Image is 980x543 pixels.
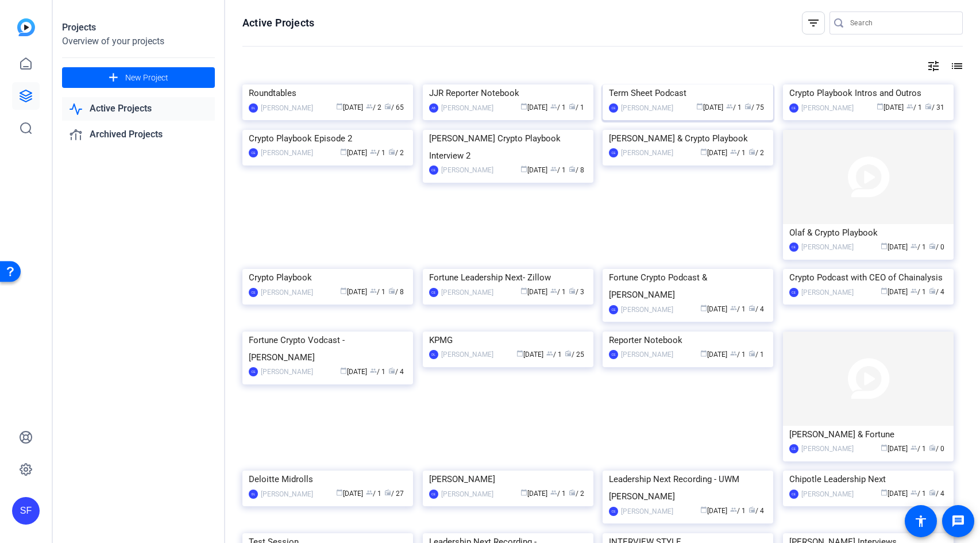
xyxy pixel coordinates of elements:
span: [DATE] [881,288,908,296]
span: radio [388,367,395,374]
span: [DATE] [881,243,908,251]
span: calendar_today [340,287,347,294]
span: [DATE] [700,351,727,359]
div: DL [249,103,258,113]
div: [PERSON_NAME] [441,102,493,114]
span: calendar_today [700,148,707,155]
span: radio [744,103,751,110]
span: group [910,444,917,451]
div: CE [429,490,438,499]
span: / 1 [569,103,584,111]
span: / 1 [550,103,566,111]
span: group [370,287,377,294]
span: group [546,350,553,357]
div: Crypto Playbook Intros and Outros [789,84,947,102]
span: / 1 [366,490,381,498]
span: / 65 [384,103,404,111]
span: New Project [125,72,168,84]
div: [PERSON_NAME] Crypto Playbook Interview 2 [429,130,587,164]
span: [DATE] [700,149,727,157]
div: JJR Reporter Notebook [429,84,587,102]
span: / 4 [929,288,944,296]
div: CE [609,103,618,113]
div: KPMG [429,332,587,349]
span: radio [565,350,572,357]
div: [PERSON_NAME] [621,304,673,315]
span: calendar_today [520,287,527,294]
div: [PERSON_NAME] [261,366,313,378]
div: [PERSON_NAME] [441,488,493,500]
div: [PERSON_NAME] [801,287,854,298]
span: group [906,103,913,110]
span: / 4 [929,490,944,498]
span: group [366,489,373,496]
span: / 4 [748,507,764,515]
span: group [550,103,557,110]
span: [DATE] [881,445,908,453]
span: [DATE] [336,103,363,111]
span: group [910,242,917,249]
div: DL [429,350,438,359]
div: [PERSON_NAME] [441,287,493,298]
div: Chipotle Leadership Next [789,471,947,488]
span: calendar_today [340,367,347,374]
div: Crypto Podcast with CEO of Chainalysis [789,269,947,286]
span: group [370,148,377,155]
span: [DATE] [520,490,547,498]
span: radio [569,287,576,294]
mat-icon: add [106,71,121,85]
span: / 8 [569,166,584,174]
span: calendar_today [877,103,883,110]
div: [PERSON_NAME] [801,443,854,455]
span: / 1 [730,305,746,313]
div: [PERSON_NAME] [621,102,673,114]
div: Roundtables [249,84,407,102]
div: CE [249,148,258,157]
mat-icon: tune [927,59,940,73]
span: [DATE] [877,103,904,111]
div: Projects [62,21,215,34]
div: [PERSON_NAME] [441,164,493,176]
button: New Project [62,67,215,88]
mat-icon: accessibility [914,514,928,528]
span: radio [929,444,936,451]
span: / 1 [370,368,385,376]
h1: Active Projects [242,16,314,30]
span: calendar_today [881,242,888,249]
span: radio [384,489,391,496]
div: CE [789,103,798,113]
div: Fortune Crypto Podcast & [PERSON_NAME] [609,269,767,303]
span: / 8 [388,288,404,296]
span: calendar_today [336,489,343,496]
span: / 4 [388,368,404,376]
div: [PERSON_NAME] [621,506,673,517]
span: [DATE] [516,351,543,359]
span: group [370,367,377,374]
span: [DATE] [520,166,547,174]
span: calendar_today [516,350,523,357]
span: [DATE] [881,490,908,498]
div: Fortune Crypto Vodcast - [PERSON_NAME] [249,332,407,366]
span: radio [569,489,576,496]
div: AB [429,103,438,113]
div: Deloitte Midrolls [249,471,407,488]
span: radio [748,506,755,513]
div: [PERSON_NAME] [801,102,854,114]
span: radio [748,305,755,311]
span: [DATE] [336,490,363,498]
span: [DATE] [696,103,723,111]
span: [DATE] [520,103,547,111]
span: [DATE] [520,288,547,296]
span: radio [929,287,936,294]
div: [PERSON_NAME] [261,147,313,159]
span: group [550,287,557,294]
span: / 1 [370,149,385,157]
div: CE [609,507,618,516]
span: / 2 [366,103,381,111]
span: / 27 [384,490,404,498]
span: / 0 [929,445,944,453]
div: Overview of your projects [62,34,215,48]
div: [PERSON_NAME] [261,488,313,500]
span: group [910,287,917,294]
div: CE [249,288,258,297]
